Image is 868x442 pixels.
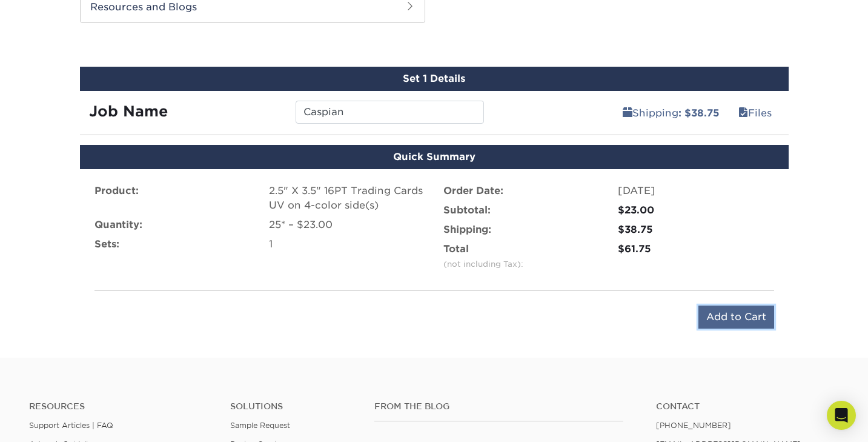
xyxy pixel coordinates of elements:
a: Shipping: $38.75 [615,101,727,125]
h4: Solutions [230,401,356,412]
iframe: Google Customer Reviews [3,405,103,438]
div: 2.5" X 3.5" 16PT Trading Cards UV on 4-color side(s) [269,184,425,213]
input: Enter a job name [296,101,484,124]
div: Set 1 Details [80,67,789,91]
label: Subtotal: [443,203,491,218]
div: 25* – $23.00 [269,218,425,232]
span: shipping [623,107,632,119]
label: Quantity: [94,218,142,232]
h4: From the Blog [374,401,623,412]
div: $23.00 [618,203,774,218]
div: Open Intercom Messenger [827,401,856,430]
label: Order Date: [443,184,503,198]
label: Total [443,242,523,271]
input: Add to Cart [698,306,774,329]
label: Sets: [94,237,119,252]
div: $38.75 [618,223,774,237]
strong: Job Name [89,102,168,120]
div: Quick Summary [80,145,789,169]
div: 1 [269,237,425,252]
div: [DATE] [618,184,774,198]
label: Product: [94,184,139,198]
a: [PHONE_NUMBER] [656,421,731,430]
h4: Resources [29,401,212,412]
b: : $38.75 [678,107,720,119]
div: $61.75 [618,242,774,256]
a: Files [731,101,780,125]
a: Contact [656,401,839,412]
small: (not including Tax): [443,260,523,269]
label: Shipping: [443,223,491,237]
a: Sample Request [230,421,290,430]
span: files [738,107,748,119]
